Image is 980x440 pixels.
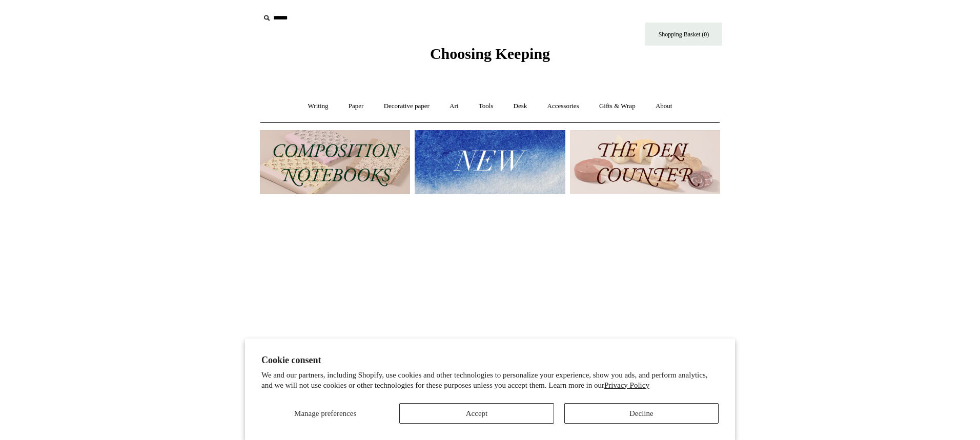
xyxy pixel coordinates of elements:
[646,93,682,120] a: About
[570,130,720,194] img: The Deli Counter
[294,409,356,417] span: Manage preferences
[538,93,588,120] a: Accessories
[261,355,719,366] h2: Cookie consent
[440,93,467,120] a: Art
[260,130,410,194] img: 202302 Composition ledgers.jpg__PID:69722ee6-fa44-49dd-a067-31375e5d54ec
[261,403,389,424] button: Manage preferences
[504,93,537,120] a: Desk
[564,403,719,424] button: Decline
[430,45,550,62] span: Choosing Keeping
[415,130,565,194] img: New.jpg__PID:f73bdf93-380a-4a35-bcfe-7823039498e1
[399,403,554,424] button: Accept
[261,370,719,390] p: We and our partners, including Shopify, use cookies and other technologies to personalize your ex...
[469,93,503,120] a: Tools
[430,53,550,60] a: Choosing Keeping
[375,93,439,120] a: Decorative paper
[299,93,338,120] a: Writing
[604,381,649,389] a: Privacy Policy
[645,23,722,46] a: Shopping Basket (0)
[339,93,373,120] a: Paper
[590,93,645,120] a: Gifts & Wrap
